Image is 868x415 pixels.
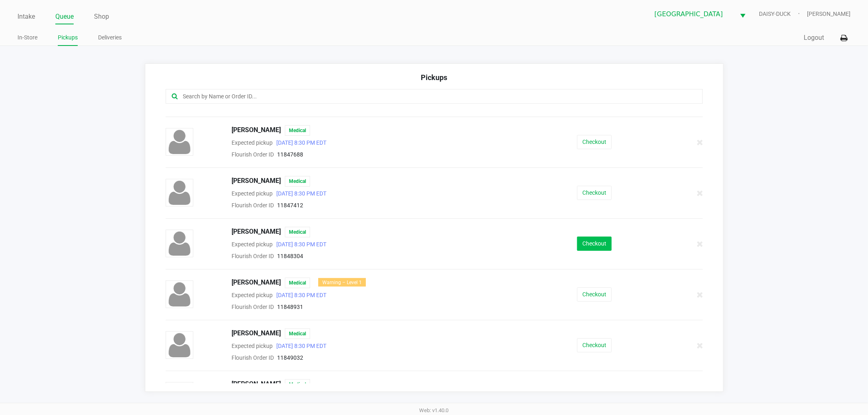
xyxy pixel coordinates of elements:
a: In-Store [17,33,37,43]
span: 11848304 [277,253,303,259]
span: Expected pickup [232,190,273,197]
span: [DATE] 8:30 PM EDT [273,139,326,146]
span: [DATE] 8:30 PM EDT [273,343,326,349]
button: Checkout [577,287,612,302]
span: 11849032 [277,354,303,361]
a: Intake [17,11,35,22]
span: Flourish Order ID [232,151,274,158]
span: [DATE] 8:30 PM EDT [273,241,326,248]
span: [DATE] 8:30 PM EDT [273,292,326,298]
span: Medical [285,125,310,136]
button: Checkout [577,237,612,251]
button: Select [735,4,750,24]
span: Expected pickup [232,139,273,146]
a: Pickups [58,33,78,43]
button: Logout [804,33,824,43]
span: Pickups [421,73,447,82]
span: Medical [285,278,310,288]
span: [PERSON_NAME] [232,278,281,288]
span: 11847412 [277,202,303,209]
span: [PERSON_NAME] [232,328,281,339]
div: Warning – Level 1 [318,278,366,287]
span: [GEOGRAPHIC_DATA] [654,9,730,19]
button: Checkout [577,186,612,200]
span: Web: v1.40.0 [420,407,449,413]
span: [DATE] 8:30 PM EDT [273,190,326,197]
span: Flourish Order ID [232,354,274,361]
a: Queue [55,11,74,22]
span: [PERSON_NAME] [232,379,281,390]
span: [PERSON_NAME] [232,125,281,136]
span: Expected pickup [232,241,273,248]
span: Flourish Order ID [232,304,274,310]
span: [PERSON_NAME] [232,176,281,187]
span: [PERSON_NAME] [232,227,281,237]
span: Expected pickup [232,343,273,349]
span: 11847688 [277,151,303,158]
button: Checkout [577,338,612,352]
span: Medical [285,328,310,339]
span: Flourish Order ID [232,253,274,259]
span: Medical [285,227,310,237]
span: Expected pickup [232,292,273,298]
span: Flourish Order ID [232,202,274,209]
span: 11848931 [277,304,303,310]
button: Checkout [577,135,612,149]
span: Medical [285,379,310,390]
a: Shop [94,11,109,22]
a: Deliveries [98,33,122,43]
span: [PERSON_NAME] [807,10,851,18]
span: Medical [285,176,310,187]
input: Search by Name or Order ID... [182,92,654,101]
span: DAISY-DUCK [759,10,807,18]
